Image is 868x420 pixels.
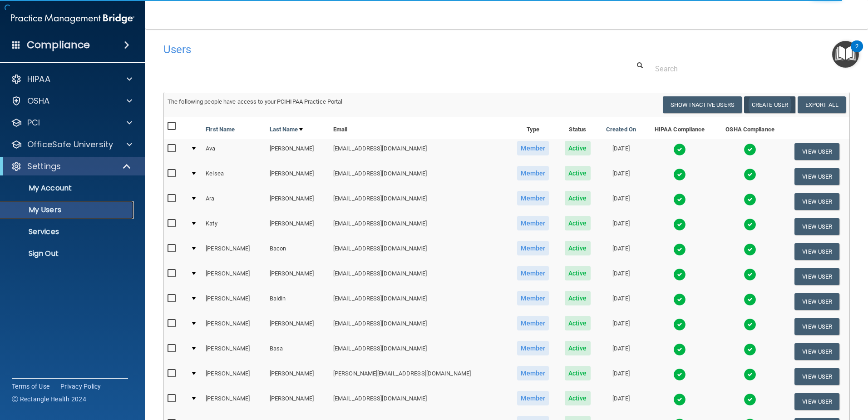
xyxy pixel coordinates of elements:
[202,214,266,239] td: Katy
[744,393,756,406] img: tick.e7d51cea.svg
[202,314,266,339] td: [PERSON_NAME]
[330,139,509,164] td: [EMAIL_ADDRESS][DOMAIN_NAME]
[673,343,686,356] img: tick.e7d51cea.svg
[673,243,686,256] img: tick.e7d51cea.svg
[832,41,859,68] button: Open Resource Center, 2 new notifications
[673,218,686,231] img: tick.e7d51cea.svg
[855,46,858,58] div: 2
[6,205,130,215] p: My Users
[330,364,509,389] td: [PERSON_NAME][EMAIL_ADDRESS][DOMAIN_NAME]
[27,139,113,150] p: OfficeSafe University
[202,189,266,214] td: Ara
[744,318,756,331] img: tick.e7d51cea.svg
[598,189,644,214] td: [DATE]
[27,95,50,106] p: OSHA
[744,343,756,356] img: tick.e7d51cea.svg
[11,117,132,128] a: PCI
[517,316,549,330] span: Member
[206,124,235,135] a: First Name
[794,218,839,235] button: View User
[673,368,686,381] img: tick.e7d51cea.svg
[565,216,591,230] span: Active
[6,184,130,193] p: My Account
[598,314,644,339] td: [DATE]
[12,395,86,404] span: Ⓒ Rectangle Health 2024
[509,117,557,139] th: Type
[744,193,756,206] img: tick.e7d51cea.svg
[517,141,549,155] span: Member
[565,316,591,330] span: Active
[202,239,266,264] td: [PERSON_NAME]
[744,243,756,256] img: tick.e7d51cea.svg
[517,341,549,355] span: Member
[794,343,839,360] button: View User
[606,124,636,135] a: Created On
[11,74,132,85] a: HIPAA
[565,291,591,305] span: Active
[12,382,49,391] a: Terms of Use
[270,124,303,135] a: Last Name
[565,166,591,180] span: Active
[330,189,509,214] td: [EMAIL_ADDRESS][DOMAIN_NAME]
[330,117,509,139] th: Email
[715,117,785,139] th: OSHA Compliance
[517,241,549,255] span: Member
[517,191,549,205] span: Member
[744,143,756,156] img: tick.e7d51cea.svg
[673,268,686,281] img: tick.e7d51cea.svg
[330,314,509,339] td: [EMAIL_ADDRESS][DOMAIN_NAME]
[598,214,644,239] td: [DATE]
[744,168,756,181] img: tick.e7d51cea.svg
[202,339,266,364] td: [PERSON_NAME]
[794,143,839,160] button: View User
[794,293,839,310] button: View User
[266,289,330,314] td: Baldin
[673,168,686,181] img: tick.e7d51cea.svg
[60,382,101,391] a: Privacy Policy
[798,96,846,113] a: Export All
[744,293,756,306] img: tick.e7d51cea.svg
[27,39,90,51] h4: Compliance
[517,166,549,180] span: Member
[266,364,330,389] td: [PERSON_NAME]
[202,139,266,164] td: Ava
[673,293,686,306] img: tick.e7d51cea.svg
[330,214,509,239] td: [EMAIL_ADDRESS][DOMAIN_NAME]
[266,164,330,189] td: [PERSON_NAME]
[11,161,132,172] a: Settings
[330,389,509,414] td: [EMAIL_ADDRESS][DOMAIN_NAME]
[557,117,598,139] th: Status
[655,60,843,77] input: Search
[266,139,330,164] td: [PERSON_NAME]
[711,355,857,392] iframe: Drift Widget Chat Controller
[202,164,266,189] td: Kelsea
[27,74,50,85] p: HIPAA
[11,95,132,106] a: OSHA
[517,291,549,305] span: Member
[202,364,266,389] td: [PERSON_NAME]
[644,117,715,139] th: HIPAA Compliance
[565,391,591,405] span: Active
[673,393,686,406] img: tick.e7d51cea.svg
[565,191,591,205] span: Active
[598,389,644,414] td: [DATE]
[6,249,130,258] p: Sign Out
[565,341,591,355] span: Active
[266,389,330,414] td: [PERSON_NAME]
[202,289,266,314] td: [PERSON_NAME]
[517,366,549,380] span: Member
[266,314,330,339] td: [PERSON_NAME]
[330,164,509,189] td: [EMAIL_ADDRESS][DOMAIN_NAME]
[598,364,644,389] td: [DATE]
[794,318,839,335] button: View User
[673,193,686,206] img: tick.e7d51cea.svg
[794,268,839,285] button: View User
[163,44,558,55] h4: Users
[266,264,330,289] td: [PERSON_NAME]
[794,243,839,260] button: View User
[565,241,591,255] span: Active
[266,189,330,214] td: [PERSON_NAME]
[794,168,839,185] button: View User
[330,264,509,289] td: [EMAIL_ADDRESS][DOMAIN_NAME]
[673,143,686,156] img: tick.e7d51cea.svg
